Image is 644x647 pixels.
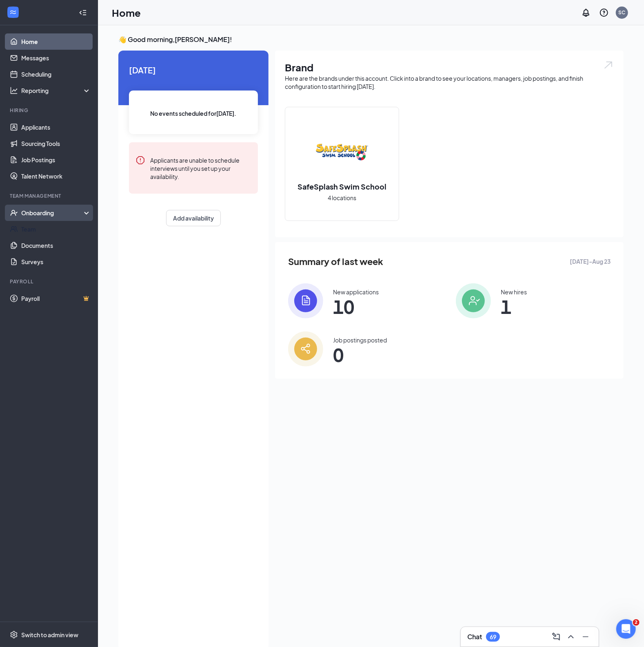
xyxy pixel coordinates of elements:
span: Summary of last week [288,254,383,269]
span: 2 [633,619,640,626]
h3: 👋 Good morning, [PERSON_NAME] ! [118,35,624,44]
svg: UserCheck [10,209,18,217]
div: Here are the brands under this account. Click into a brand to see your locations, managers, job p... [285,74,614,91]
span: 4 locations [328,193,356,202]
a: Home [21,33,91,50]
svg: Analysis [10,86,18,95]
span: 10 [333,299,379,314]
div: Team Management [10,192,89,199]
a: PayrollCrown [21,290,91,307]
div: 69 [490,634,496,640]
img: open.6027fd2a22e1237b5b06.svg [603,60,614,70]
span: 0 [333,347,387,362]
a: Surveys [21,254,91,270]
div: Applicants are unable to schedule interviews until you set up your availability. [150,155,251,181]
div: SC [619,9,626,16]
img: icon [288,331,323,367]
div: New applications [333,288,379,296]
a: Messages [21,50,91,66]
span: [DATE] [129,64,258,76]
h1: Home [112,6,141,20]
h3: Chat [467,632,482,641]
a: Scheduling [21,66,91,82]
div: Reporting [21,86,91,95]
div: Job postings posted [333,336,387,344]
svg: ComposeMessage [551,632,561,642]
a: Team [21,221,91,237]
svg: Notifications [581,8,591,18]
div: New hires [501,288,527,296]
svg: WorkstreamLogo [9,8,17,16]
button: ComposeMessage [550,630,563,643]
button: Add availability [166,210,221,226]
svg: Error [135,155,145,165]
iframe: Intercom live chat [616,619,636,639]
button: Minimize [579,630,592,643]
svg: Settings [10,631,18,639]
img: icon [288,283,323,318]
span: [DATE] - Aug 23 [570,257,611,266]
div: Switch to admin view [21,631,78,639]
img: SafeSplash Swim School [316,126,368,178]
svg: Collapse [79,9,87,17]
div: Onboarding [21,209,84,217]
button: ChevronUp [564,630,577,643]
span: 1 [501,299,527,314]
h2: SafeSplash Swim School [289,181,395,192]
a: Sourcing Tools [21,135,91,152]
div: Hiring [10,107,89,114]
h1: Brand [285,60,614,74]
div: Payroll [10,278,89,285]
span: No events scheduled for [DATE] . [151,109,237,118]
img: icon [456,283,491,318]
a: Job Postings [21,152,91,168]
a: Applicants [21,119,91,135]
a: Talent Network [21,168,91,184]
svg: ChevronUp [566,632,576,642]
svg: Minimize [581,632,591,642]
svg: QuestionInfo [599,8,609,18]
a: Documents [21,237,91,254]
